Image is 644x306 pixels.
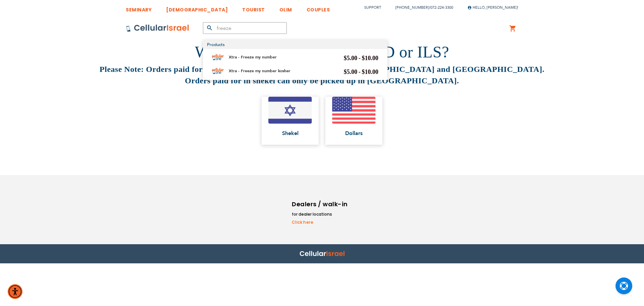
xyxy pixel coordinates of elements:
img: Xtra - Freeze my number kosher [212,68,224,74]
li: for dealer locations [292,211,349,218]
input: Search [203,22,287,34]
span: Dollars [345,130,363,136]
span: $5.00 [344,55,358,61]
span: Shekel [282,130,299,136]
a: Support [364,5,381,10]
a: TOURIST [242,2,265,14]
a: COUPLES [307,2,330,14]
a: SEMINARY [126,2,152,14]
span: Hello, [PERSON_NAME]! [468,5,518,10]
span: $10.00 [362,69,379,75]
a: OLIM [279,2,292,14]
a: Xtra - Freeze my number [229,54,277,60]
a: Dollars [325,97,382,145]
span: Products [207,42,225,48]
a: Shekel [262,97,319,145]
span: $10.00 [362,55,379,61]
div: Accessibility Menu [8,284,22,299]
a: Click here [292,219,349,225]
img: Xtra - Freeze my number [212,54,224,60]
a: [PHONE_NUMBER] [395,5,429,10]
li: / [389,3,453,12]
a: [DEMOGRAPHIC_DATA] [166,2,228,14]
strong: Please Note: Orders paid for in dollars can be picked up both in the [GEOGRAPHIC_DATA] and [GEOGR... [100,65,544,85]
img: Cellular Israel Logo [126,24,190,32]
span: $5.00 [344,69,358,75]
a: Xtra - Freeze my number kosher [229,68,290,74]
h6: Dealers / walk-in [292,199,349,209]
a: 072-224-3300 [430,5,453,10]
